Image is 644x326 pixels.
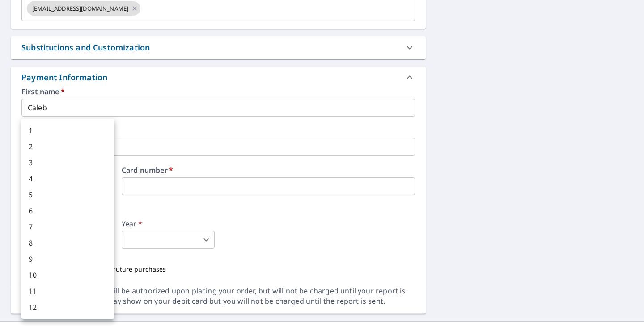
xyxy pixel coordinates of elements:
li: 8 [21,235,114,251]
li: 1 [21,122,114,138]
li: 6 [21,203,114,219]
li: 9 [21,251,114,267]
li: 4 [21,171,114,187]
li: 3 [21,155,114,171]
li: 7 [21,219,114,235]
li: 11 [21,283,114,299]
li: 2 [21,138,114,155]
li: 12 [21,299,114,315]
li: 10 [21,267,114,283]
li: 5 [21,187,114,203]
